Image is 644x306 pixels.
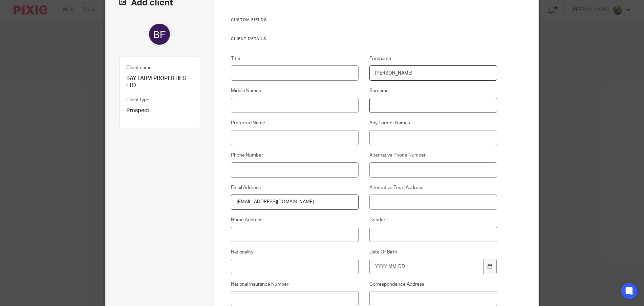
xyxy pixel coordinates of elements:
[231,87,359,94] label: Middle Names
[231,36,497,42] h3: Client Details
[126,97,149,103] label: Client type
[369,152,497,159] label: Alternative Phone Number
[369,87,497,94] label: Surname
[126,107,193,114] p: Prospect
[231,184,359,191] label: Email Address
[231,249,359,256] label: Nationality
[369,259,484,274] input: YYYY-MM-DD
[126,75,193,89] p: BAY FARM PROPERTIES LTD
[126,64,152,71] label: Client name
[231,152,359,159] label: Phone Number
[231,217,359,223] label: Home Address
[369,281,497,288] label: Correspondence Address
[369,55,497,62] label: Forename
[231,17,497,23] h3: Custom fields
[369,249,497,256] label: Date Of Birth
[231,55,359,62] label: Title
[147,22,172,46] img: svg%3E
[231,120,359,126] label: Preferred Name
[231,281,359,288] label: National Insurance Number
[369,184,497,191] label: Alternative Email Address
[369,120,497,126] label: Any Former Names
[369,217,497,223] label: Gender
